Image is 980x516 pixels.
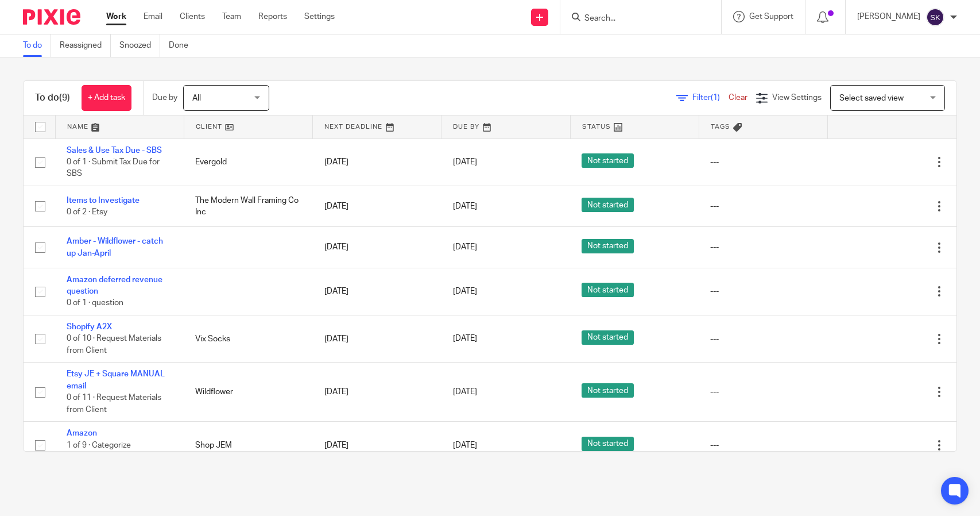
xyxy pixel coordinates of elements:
span: 1 of 9 · Categorize Transactions in Bank Feed [67,441,160,461]
span: 0 of 1 · Submit Tax Due for SBS [67,158,160,178]
a: Shopify A2X [67,323,112,331]
a: + Add task [82,85,131,111]
h1: To do [35,92,70,104]
div: --- [710,241,816,253]
div: --- [710,156,816,168]
p: [PERSON_NAME] [857,11,920,22]
div: --- [710,386,816,398]
td: Vix Socks [184,315,312,363]
td: [DATE] [313,138,441,186]
span: Not started [582,239,634,253]
span: [DATE] [453,287,477,295]
td: Wildflower [184,363,312,422]
span: All [192,94,201,102]
p: Due by [152,92,177,103]
span: 0 of 11 · Request Materials from Client [67,394,161,414]
span: View Settings [772,94,822,102]
span: [DATE] [453,158,477,166]
td: [DATE] [313,227,441,268]
a: Clients [180,11,205,22]
a: Items to Investigate [67,197,140,205]
img: svg%3E [926,8,944,26]
a: Amazon [67,429,97,437]
td: [DATE] [313,268,441,315]
div: --- [710,333,816,345]
input: Search [583,14,687,24]
a: Snoozed [119,34,160,57]
td: Evergold [184,138,312,186]
td: [DATE] [313,186,441,226]
a: Clear [729,94,747,102]
span: Not started [582,437,634,451]
span: (9) [59,93,70,102]
a: Settings [304,11,335,22]
a: To do [23,34,51,57]
img: Pixie [23,9,80,25]
span: [DATE] [453,388,477,396]
div: --- [710,286,816,297]
a: Etsy JE + Square MANUAL email [67,370,165,390]
span: Not started [582,198,634,212]
span: Get Support [749,13,793,21]
span: Not started [582,383,634,398]
a: Email [144,11,162,22]
a: Amber - Wildflower - catch up Jan-April [67,237,163,257]
span: (1) [711,94,720,102]
span: 0 of 2 · Etsy [67,208,107,216]
div: --- [710,440,816,451]
span: Select saved view [839,94,904,102]
td: [DATE] [313,363,441,422]
a: Sales & Use Tax Due - SBS [67,147,162,155]
span: [DATE] [453,441,477,449]
span: [DATE] [453,335,477,343]
td: Shop JEM [184,422,312,469]
td: [DATE] [313,315,441,363]
a: Done [169,34,197,57]
a: Team [222,11,241,22]
span: 0 of 1 · question [67,299,123,307]
span: Not started [582,283,634,297]
td: The Modern Wall Framing Co Inc [184,186,312,226]
a: Reassigned [60,34,111,57]
span: Filter [692,94,729,102]
span: [DATE] [453,244,477,252]
a: Work [106,11,126,22]
a: Reports [258,11,287,22]
a: Amazon deferred revenue question [67,276,162,295]
span: 0 of 10 · Request Materials from Client [67,335,161,355]
span: [DATE] [453,202,477,210]
td: [DATE] [313,422,441,469]
span: Not started [582,153,634,168]
div: --- [710,201,816,212]
span: Tags [711,124,730,130]
span: Not started [582,330,634,345]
